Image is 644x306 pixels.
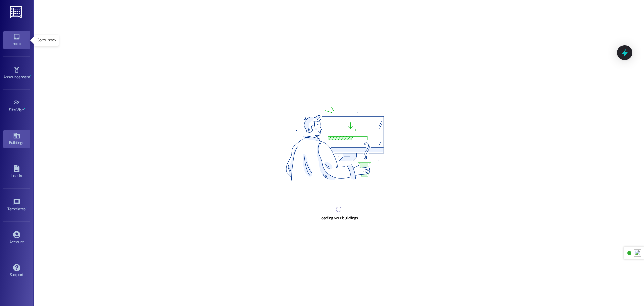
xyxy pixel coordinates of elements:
a: Buildings [3,130,30,148]
a: Site Visit • [3,97,30,115]
div: Loading your buildings [320,215,358,222]
span: • [24,106,25,111]
span: • [30,74,31,78]
a: Inbox [3,31,30,49]
a: Leads [3,163,30,181]
p: Go to Inbox [37,37,56,43]
span: • [26,206,27,210]
a: Templates • [3,196,30,214]
a: Support [3,262,30,280]
img: ResiDesk Logo [10,6,23,18]
a: Account [3,229,30,247]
